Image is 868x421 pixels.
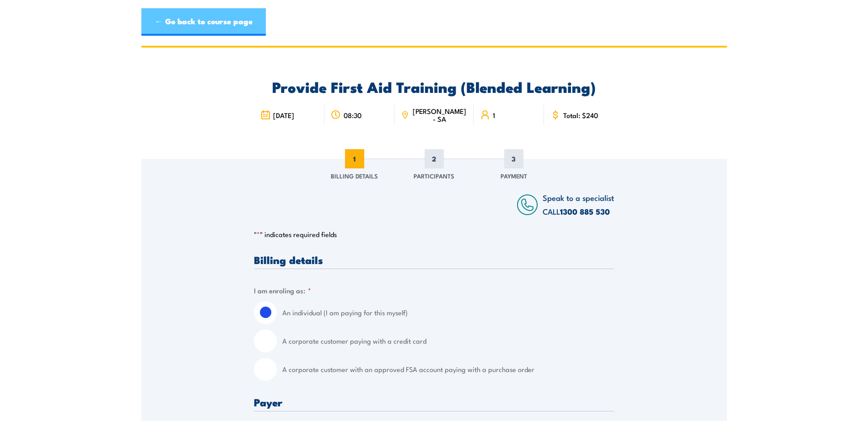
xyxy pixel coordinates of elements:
span: 1 [345,149,364,168]
p: " " indicates required fields [254,230,614,239]
span: 2 [425,149,444,168]
span: Participants [414,171,454,180]
span: Speak to a specialist CALL [543,192,614,217]
span: 3 [504,149,523,168]
h3: Billing details [254,254,614,265]
a: 1300 885 530 [560,205,610,217]
span: Payment [501,171,527,180]
legend: I am enroling as: [254,285,311,296]
span: 1 [493,111,495,119]
a: ← Go back to course page [141,8,266,36]
span: Billing Details [331,171,378,180]
span: [DATE] [273,111,294,119]
h3: Payer [254,397,614,407]
label: A corporate customer paying with a credit card [282,329,614,352]
span: 08:30 [344,111,361,119]
label: A corporate customer with an approved FSA account paying with a purchase order [282,358,614,381]
h2: Provide First Aid Training (Blended Learning) [254,80,614,93]
span: [PERSON_NAME] - SA [412,107,467,123]
span: Total: $240 [563,111,598,119]
label: An individual (I am paying for this myself) [282,301,614,324]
